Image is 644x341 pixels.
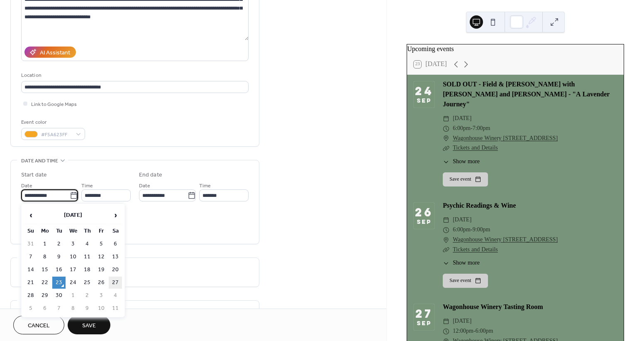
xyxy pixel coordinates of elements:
a: Wagonhouse Winery [STREET_ADDRESS] [453,235,558,245]
span: Link to Google Maps [31,100,77,109]
span: [DATE] [453,316,471,326]
div: Sep [417,219,432,225]
td: 10 [95,302,108,314]
td: 3 [66,238,80,250]
button: Cancel [13,316,64,334]
td: 7 [52,302,66,314]
div: ​ [443,225,449,235]
a: Tickets and Details [453,244,498,255]
button: ​Show more [443,157,480,166]
td: 4 [80,238,94,250]
td: 27 [109,277,122,289]
td: 6 [38,302,51,314]
div: ​ [443,245,449,255]
th: We [66,225,80,237]
div: 27 [415,309,433,319]
td: 1 [66,289,80,302]
th: Fr [95,225,108,237]
td: 11 [109,302,122,314]
span: - [473,326,476,336]
td: 21 [24,277,37,289]
div: 26 [415,207,433,218]
button: ​Show more [443,259,480,267]
span: Cancel [28,321,50,330]
div: Upcoming events [407,44,624,54]
button: Save event [443,172,488,186]
td: 23 [52,277,66,289]
span: Show more [453,157,480,166]
td: 29 [38,289,51,302]
div: ​ [443,157,449,166]
td: 5 [24,302,37,314]
span: Show more [453,259,480,267]
td: 18 [80,264,94,276]
div: ​ [443,326,449,336]
div: Start date [21,171,47,179]
div: Sep [417,98,432,103]
a: Psychic Readings & Wine [443,200,516,212]
td: 2 [80,289,94,302]
span: #F5A623FF [41,130,72,139]
td: 15 [38,264,51,276]
td: 24 [66,277,80,289]
a: Wagonhouse Winery Tasting Room [443,301,543,314]
td: 12 [95,251,108,263]
th: Sa [109,225,122,237]
a: Wagonhouse Winery [STREET_ADDRESS] [453,134,558,144]
div: ​ [443,124,449,134]
div: Event color [21,118,83,127]
a: Tickets and Details [453,142,498,154]
button: Save event [443,274,488,288]
th: Mo [38,225,51,237]
td: 17 [66,264,80,276]
td: 19 [95,264,108,276]
div: ​ [443,235,449,245]
td: 8 [66,302,80,314]
span: › [109,207,122,223]
span: Time [199,182,211,190]
td: 4 [109,289,122,302]
td: 31 [24,238,37,250]
th: [DATE] [38,206,108,224]
td: 7 [24,251,37,263]
div: Sep [417,321,432,326]
button: AI Assistant [24,47,76,58]
td: 9 [52,251,66,263]
a: SOLD OUT - Field & [PERSON_NAME] with [PERSON_NAME] and [PERSON_NAME] - "A Lavender Journey" [443,79,610,111]
td: 20 [109,264,122,276]
span: Date and time [21,157,58,165]
span: [DATE] [453,215,471,225]
div: ​ [443,143,449,153]
span: Date [139,182,150,190]
div: End date [139,171,162,179]
td: 5 [95,238,108,250]
span: Time [81,182,93,190]
td: 8 [38,251,51,263]
td: 13 [109,251,122,263]
td: 16 [52,264,66,276]
span: - [471,225,473,235]
span: 6:00pm [453,124,471,134]
td: 28 [24,289,37,302]
td: 1 [38,238,51,250]
span: 7:00pm [473,124,490,134]
td: 9 [80,302,94,314]
div: Location [21,71,247,80]
td: 22 [38,277,51,289]
span: 6:00pm [453,225,471,235]
td: 14 [24,264,37,276]
th: Su [24,225,37,237]
span: 6:00pm [476,326,493,336]
th: Tu [52,225,66,237]
span: [DATE] [453,114,471,124]
button: Save [68,316,110,334]
td: 30 [52,289,66,302]
span: Date [21,182,32,190]
div: ​ [443,114,449,124]
div: ​ [443,316,449,326]
span: 12:00pm [453,326,473,336]
span: ‹ [24,207,37,223]
th: Th [80,225,94,237]
td: 25 [80,277,94,289]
